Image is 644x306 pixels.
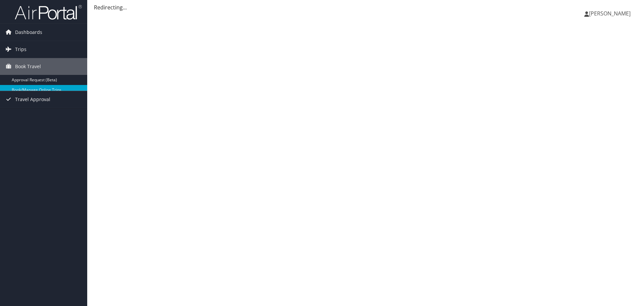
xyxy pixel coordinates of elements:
[15,58,41,75] span: Book Travel
[15,4,82,20] img: airportal-logo.png
[94,3,637,11] div: Redirecting...
[15,24,42,41] span: Dashboards
[589,10,631,17] span: [PERSON_NAME]
[15,41,26,58] span: Trips
[584,3,637,24] a: [PERSON_NAME]
[15,91,50,108] span: Travel Approval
